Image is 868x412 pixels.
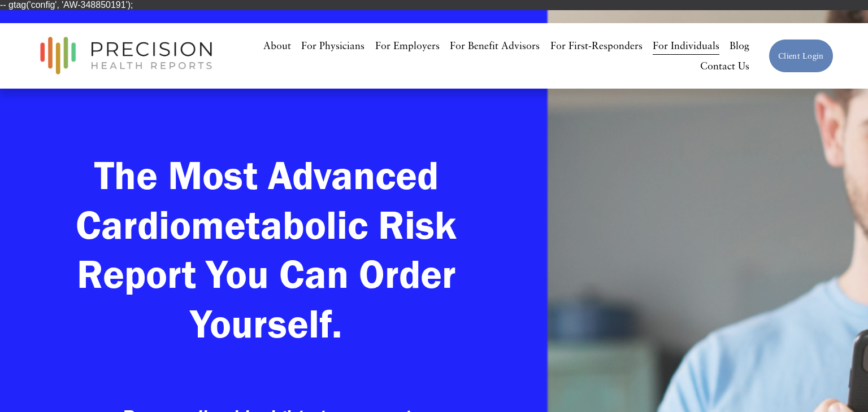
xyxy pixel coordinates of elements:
[301,36,364,56] a: For Physicians
[653,36,719,56] a: For Individuals
[76,151,467,348] strong: The Most Advanced Cardiometabolic Risk Report You Can Order Yourself.
[730,36,749,56] a: Blog
[700,56,749,76] a: Contact Us
[450,36,540,56] a: For Benefit Advisors
[263,36,291,56] a: About
[375,36,440,56] a: For Employers
[769,39,833,73] a: Client Login
[34,32,218,80] img: Precision Health Reports
[550,36,643,56] a: For First-Responders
